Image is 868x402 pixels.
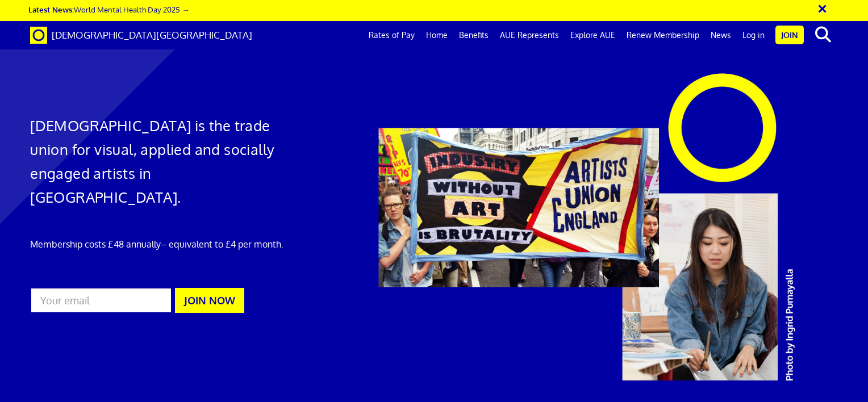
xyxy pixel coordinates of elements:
a: Log in [737,21,770,49]
a: Home [420,21,453,49]
strong: Latest News: [28,5,74,14]
a: AUE Represents [494,21,565,49]
a: Explore AUE [565,21,621,49]
a: Join [775,26,804,44]
a: Brand [DEMOGRAPHIC_DATA][GEOGRAPHIC_DATA] [22,21,261,49]
button: JOIN NOW [175,288,244,313]
a: News [705,21,737,49]
a: Benefits [453,21,494,49]
h1: [DEMOGRAPHIC_DATA] is the trade union for visual, applied and socially engaged artists in [GEOGRA... [30,114,288,209]
a: Renew Membership [621,21,705,49]
button: search [806,23,841,47]
span: [DEMOGRAPHIC_DATA][GEOGRAPHIC_DATA] [52,29,252,41]
a: Latest News:World Mental Health Day 2025 → [28,5,189,14]
a: Rates of Pay [363,21,420,49]
input: Your email [30,287,172,313]
p: Membership costs £48 annually – equivalent to £4 per month. [30,237,288,251]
